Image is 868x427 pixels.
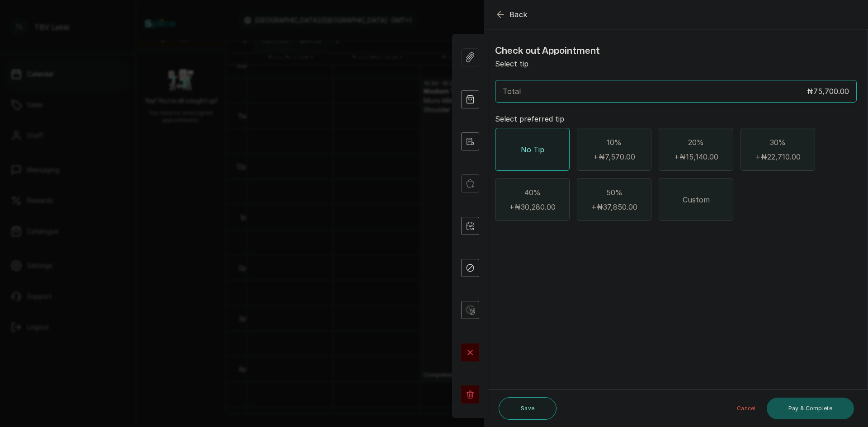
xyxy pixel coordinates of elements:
[807,86,849,97] p: ₦75,700.00
[503,86,521,97] p: Total
[683,194,710,205] span: Custom
[730,398,763,419] button: Cancel
[521,144,544,155] span: No Tip
[606,187,623,198] span: 50%
[755,151,801,162] span: + ₦22,710.00
[593,151,635,162] span: + ₦7,570.00
[495,9,528,20] button: Back
[499,397,557,420] button: Save
[591,202,637,212] span: + ₦37,850.00
[509,202,556,212] span: + ₦30,280.00
[495,58,676,69] p: Select tip
[767,398,854,419] button: Pay & Complete
[509,9,528,20] span: Back
[688,137,704,148] span: 20%
[524,187,541,198] span: 40%
[607,137,622,148] span: 10%
[674,151,718,162] span: + ₦15,140.00
[495,44,676,58] h1: Check out Appointment
[770,137,786,148] span: 30%
[495,113,857,124] p: Select preferred tip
